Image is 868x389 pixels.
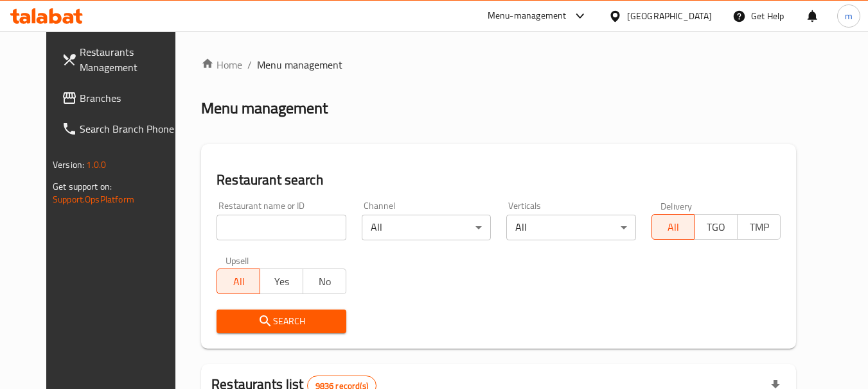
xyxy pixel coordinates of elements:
[660,201,693,210] label: Delivery
[845,9,853,23] span: m
[700,218,732,236] span: TGO
[217,310,346,333] button: Search
[201,98,328,119] h2: Menu management
[201,57,242,72] a: Home
[51,37,191,83] a: Restaurants Management
[247,57,252,72] li: /
[53,156,84,173] span: Version:
[222,272,255,291] span: All
[227,313,335,329] span: Search
[53,191,134,208] a: Support.OpsPlatform
[737,214,781,240] button: TMP
[80,121,181,137] span: Search Branch Phone
[651,214,695,240] button: All
[257,57,342,72] span: Menu management
[80,44,181,75] span: Restaurants Management
[657,218,690,236] span: All
[260,269,303,294] button: Yes
[265,272,298,291] span: Yes
[226,256,249,265] label: Upsell
[86,156,106,173] span: 1.0.0
[506,215,635,240] div: All
[217,269,260,294] button: All
[308,272,341,291] span: No
[694,214,738,240] button: TGO
[51,113,191,144] a: Search Branch Phone
[53,178,112,195] span: Get support on:
[627,9,712,23] div: [GEOGRAPHIC_DATA]
[743,218,775,236] span: TMP
[51,83,191,113] a: Branches
[217,170,781,190] h2: Restaurant search
[217,215,346,240] input: Search for restaurant name or ID..
[201,57,796,72] nav: breadcrumb
[362,215,491,240] div: All
[80,90,181,106] span: Branches
[303,269,346,294] button: No
[488,8,567,24] div: Menu-management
